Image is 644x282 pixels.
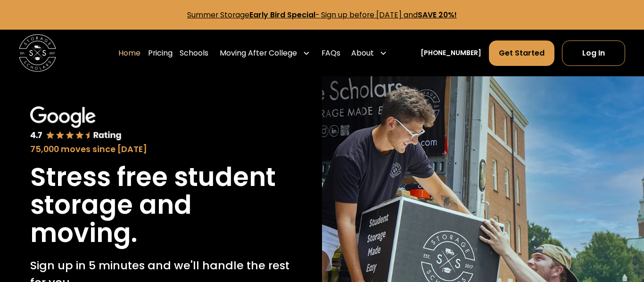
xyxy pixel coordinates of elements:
a: Log In [562,40,626,65]
h1: Stress free student storage and moving. [30,163,292,248]
img: Google 4.7 star rating [30,106,122,141]
a: Schools [180,40,208,66]
a: FAQs [322,40,340,66]
div: About [351,48,374,59]
div: Moving After College [216,40,314,66]
a: [PHONE_NUMBER] [421,48,481,58]
strong: SAVE 20%! [418,9,457,20]
a: home [19,34,56,72]
div: Moving After College [220,48,297,59]
a: Get Started [489,40,554,65]
img: Storage Scholars main logo [19,34,56,72]
strong: Early Bird Special [249,9,315,20]
a: Summer StorageEarly Bird Special- Sign up before [DATE] andSAVE 20%! [187,9,457,20]
a: Pricing [148,40,173,66]
div: About [347,40,391,66]
div: 75,000 moves since [DATE] [30,143,292,156]
a: Home [118,40,140,66]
